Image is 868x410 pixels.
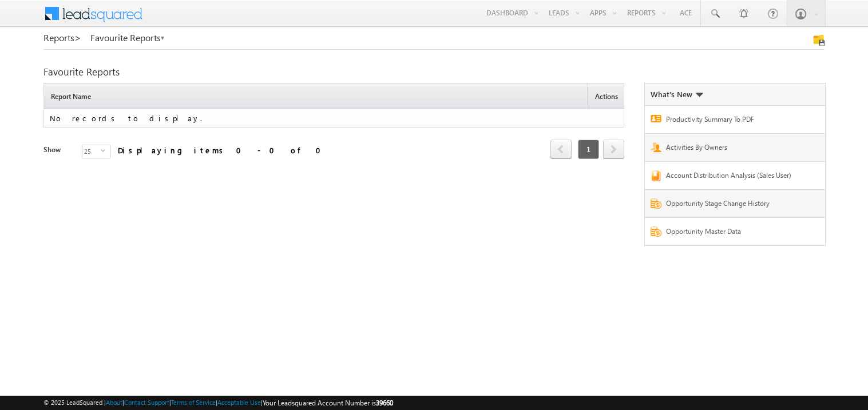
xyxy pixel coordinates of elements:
a: Terms of Service [171,399,216,406]
span: 1 [578,140,599,159]
a: Account Distribution Analysis (Sales User) [666,170,800,184]
span: > [74,31,81,44]
a: Activities By Owners [666,142,800,156]
span: select [101,148,110,153]
a: Reports> [43,33,81,43]
span: Your Leadsquared Account Number is [263,399,393,407]
img: Report [651,226,661,237]
span: Actions [591,85,624,109]
img: Report [651,115,661,122]
a: About [106,399,122,406]
div: What's New [651,89,703,99]
span: Report Name [47,85,587,109]
a: Opportunity Master Data [666,226,800,240]
a: Acceptable Use [217,399,261,406]
span: prev [550,140,572,159]
div: Displaying items 0 - 0 of 0 [118,144,328,157]
a: Favourite Reports [90,33,165,43]
div: Show [43,145,73,155]
img: What's new [695,93,703,97]
a: next [603,141,624,159]
a: prev [550,141,572,159]
span: © 2025 LeadSquared | | | | | [43,397,393,408]
span: next [603,140,624,159]
span: 25 [82,145,101,158]
a: Opportunity Stage Change History [666,198,800,212]
img: Manage all your saved reports! [813,34,825,46]
span: 39660 [376,399,393,407]
td: No records to display. [43,109,624,128]
div: Favourite Reports [43,67,825,77]
a: Contact Support [124,399,169,406]
img: Report [651,198,661,209]
img: Report [651,170,661,181]
img: Report [651,142,661,152]
a: Productivity Summary To PDF [666,114,800,128]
